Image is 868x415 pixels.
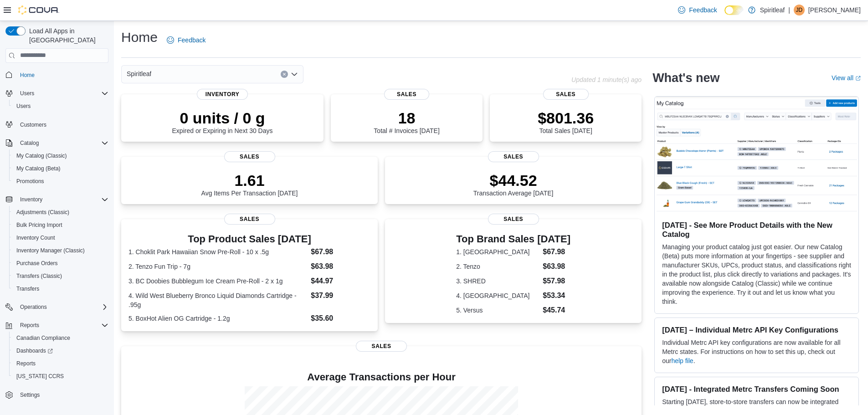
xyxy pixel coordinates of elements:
[662,220,851,239] h3: [DATE] - See More Product Details with the New Catalog
[128,291,307,309] dt: 4. Wild West Blueberry Bronco Liquid Diamonds Cartridge - .95g
[543,89,589,100] span: Sales
[9,244,112,257] button: Inventory Manager (Classic)
[20,303,47,311] span: Operations
[13,371,108,382] span: Washington CCRS
[121,28,158,46] h1: Home
[16,221,62,229] span: Bulk Pricing Import
[16,247,85,254] span: Inventory Manager (Classic)
[13,258,62,269] a: Purchase Orders
[13,176,48,187] a: Promotions
[724,5,744,15] input: Dark Mode
[9,100,112,113] button: Users
[20,322,39,329] span: Reports
[178,36,205,45] span: Feedback
[16,285,39,292] span: Transfers
[20,391,40,399] span: Settings
[197,89,248,100] span: Inventory
[689,5,717,15] span: Feedback
[16,347,53,354] span: Dashboards
[16,88,108,99] span: Users
[356,341,407,352] span: Sales
[13,371,67,382] a: [US_STATE] CCRS
[13,163,108,174] span: My Catalog (Beta)
[2,118,112,131] button: Customers
[13,150,108,161] span: My Catalog (Classic)
[456,262,539,271] dt: 2. Tenzo
[163,31,209,49] a: Feedback
[2,137,112,149] button: Catalog
[796,5,803,15] span: JD
[16,389,43,400] a: Settings
[16,260,58,267] span: Purchase Orders
[832,74,861,82] a: View allExternal link
[128,277,307,286] dt: 3. BC Doobies Bubblegum Ice Cream Pre-Roll - 2 x 1g
[674,1,720,19] a: Feedback
[311,261,370,272] dd: $63.98
[13,271,108,282] span: Transfers (Classic)
[662,384,851,394] h3: [DATE] - Integrated Metrc Transfers Coming Soon
[16,320,43,331] button: Reports
[16,209,69,216] span: Adjustments (Classic)
[13,232,59,243] a: Inventory Count
[311,290,370,301] dd: $37.99
[456,234,570,245] h3: Top Brand Sales [DATE]
[16,138,42,149] button: Catalog
[16,302,108,313] span: Operations
[16,178,44,185] span: Promotions
[13,101,108,112] span: Users
[16,119,50,130] a: Customers
[13,245,88,256] a: Inventory Manager (Classic)
[18,5,59,15] img: Cova
[538,109,594,127] p: $801.36
[16,302,51,313] button: Operations
[16,373,64,380] span: [US_STATE] CCRS
[128,262,307,271] dt: 2. Tenzo Fun Trip - 7g
[13,333,108,343] span: Canadian Compliance
[128,234,370,245] h3: Top Product Sales [DATE]
[543,261,570,272] dd: $63.98
[488,151,539,162] span: Sales
[855,76,861,81] svg: External link
[662,338,851,365] p: Individual Metrc API key configurations are now available for all Metrc states. For instructions ...
[16,70,38,81] a: Home
[9,206,112,219] button: Adjustments (Classic)
[281,71,288,78] button: Clear input
[2,319,112,332] button: Reports
[20,90,34,97] span: Users
[571,76,642,83] p: Updated 1 minute(s) ago
[13,220,66,231] a: Bulk Pricing Import
[9,162,112,175] button: My Catalog (Beta)
[9,370,112,383] button: [US_STATE] CCRS
[808,5,861,15] p: [PERSON_NAME]
[16,152,67,159] span: My Catalog (Classic)
[2,68,112,82] button: Home
[13,283,43,294] a: Transfers
[9,149,112,162] button: My Catalog (Classic)
[128,372,634,383] h4: Average Transactions per Hour
[543,276,570,287] dd: $57.98
[127,68,151,79] span: Spiritleaf
[13,258,108,269] span: Purchase Orders
[201,171,298,197] div: Avg Items Per Transaction [DATE]
[26,26,108,45] span: Load All Apps in [GEOGRAPHIC_DATA]
[662,325,851,334] h3: [DATE] – Individual Metrc API Key Configurations
[13,245,108,256] span: Inventory Manager (Classic)
[128,314,307,323] dt: 5. BoxHot Alien OG Cartridge - 1.2g
[13,271,66,282] a: Transfers (Classic)
[794,5,805,15] div: Jason D
[20,196,42,203] span: Inventory
[16,165,61,172] span: My Catalog (Beta)
[652,71,719,85] h2: What's new
[9,344,112,357] a: Dashboards
[2,87,112,100] button: Users
[473,171,554,190] p: $44.52
[172,109,273,127] p: 0 units / 0 g
[13,220,108,231] span: Bulk Pricing Import
[13,150,71,161] a: My Catalog (Classic)
[128,247,307,256] dt: 1. Choklit Park Hawaiian Snow Pre-Roll - 10 x .5g
[374,109,439,134] div: Total # Invoices [DATE]
[456,247,539,256] dt: 1. [GEOGRAPHIC_DATA]
[13,207,108,218] span: Adjustments (Classic)
[374,109,439,127] p: 18
[16,194,108,205] span: Inventory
